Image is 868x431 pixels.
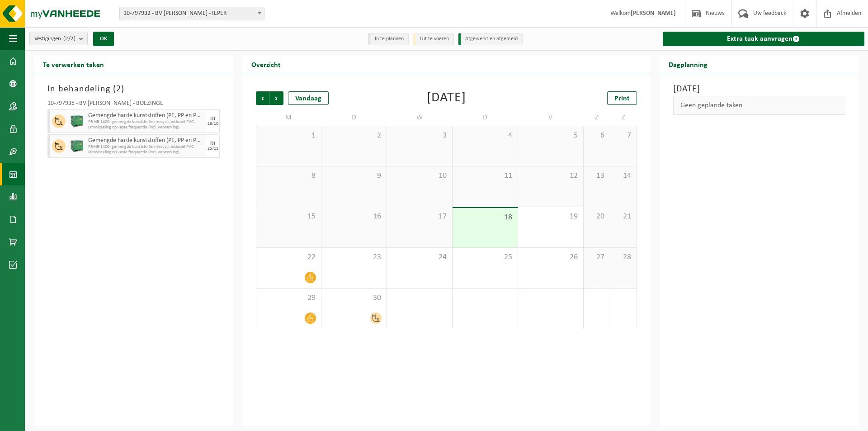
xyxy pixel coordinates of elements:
[457,252,513,262] span: 25
[261,131,316,141] span: 1
[70,139,84,153] img: PB-HB-1400-HPE-GN-01
[47,82,220,96] h3: In behandeling ( )
[588,252,605,262] span: 27
[47,100,220,109] div: 10-797935 - BV [PERSON_NAME] - BOEZINGE
[29,32,88,45] button: Vestigingen(2/2)
[523,212,579,222] span: 19
[663,32,864,46] a: Extra taak aanvragen
[256,91,269,105] span: Vorige
[326,131,382,141] span: 2
[261,252,316,262] span: 22
[34,55,113,73] h2: Te verwerken taken
[368,33,409,45] li: In te plannen
[34,32,75,46] span: Vestigingen
[615,171,632,181] span: 14
[208,147,218,151] div: 25/11
[607,91,637,105] a: Print
[88,150,204,155] span: Omwisseling op vaste frequentie (incl. verwerking)
[518,109,584,126] td: V
[523,131,579,141] span: 5
[210,141,215,147] div: DI
[427,91,466,105] div: [DATE]
[392,171,448,181] span: 10
[523,171,579,181] span: 12
[93,32,114,46] button: OK
[116,85,121,94] span: 2
[523,252,579,262] span: 26
[208,122,218,126] div: 28/10
[660,55,717,73] h2: Dagplanning
[88,125,204,130] span: Omwisseling op vaste frequentie (incl. verwerking)
[88,119,204,125] span: PB-HB-1400- gemengde kunststoffen (recycl), inclusief PVC
[588,131,605,141] span: 6
[88,137,204,144] span: Gemengde harde kunststoffen (PE, PP en PVC), recycleerbaar (industrieel)
[673,96,845,115] div: Geen geplande taken
[588,171,605,181] span: 13
[261,293,316,303] span: 29
[453,109,518,126] td: D
[256,109,321,126] td: M
[392,252,448,262] span: 24
[270,91,283,105] span: Volgende
[119,7,264,20] span: 10-797932 - BV STEFAN ROUSSEEUW - IEPER
[70,114,84,128] img: PB-HB-1400-HPE-GN-01
[392,131,448,141] span: 3
[261,171,316,181] span: 8
[261,212,316,222] span: 15
[615,212,632,222] span: 21
[457,213,513,223] span: 18
[326,293,382,303] span: 30
[63,36,75,42] count: (2/2)
[457,131,513,141] span: 4
[413,33,454,45] li: Uit te voeren
[610,109,637,126] td: Z
[210,116,215,122] div: DI
[326,212,382,222] span: 16
[673,82,845,96] h3: [DATE]
[584,109,610,126] td: Z
[88,112,204,119] span: Gemengde harde kunststoffen (PE, PP en PVC), recycleerbaar (industrieel)
[631,10,676,17] strong: [PERSON_NAME]
[588,212,605,222] span: 20
[615,131,632,141] span: 7
[242,55,290,73] h2: Overzicht
[387,109,453,126] td: W
[288,91,329,105] div: Vandaag
[321,109,387,126] td: D
[88,144,204,150] span: PB-HB-1400- gemengde kunststoffen (recycl), inclusief PVC
[614,95,630,102] span: Print
[326,252,382,262] span: 23
[615,252,632,262] span: 28
[392,212,448,222] span: 17
[458,33,523,45] li: Afgewerkt en afgemeld
[120,7,264,20] span: 10-797932 - BV STEFAN ROUSSEEUW - IEPER
[457,171,513,181] span: 11
[326,171,382,181] span: 9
